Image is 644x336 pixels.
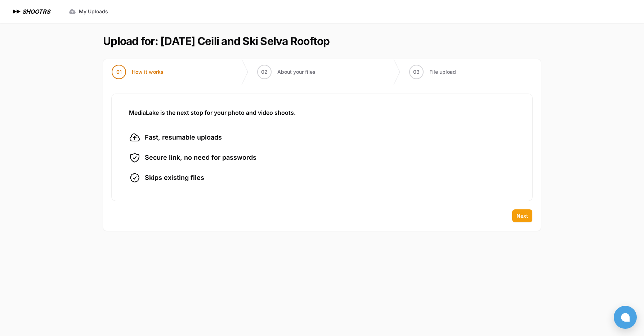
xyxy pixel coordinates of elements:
[12,7,50,16] a: SHOOTRS SHOOTRS
[22,7,50,16] h1: SHOOTRS
[145,132,222,142] span: Fast, resumable uploads
[413,68,420,76] span: 03
[132,68,164,76] span: How it works
[145,173,204,183] span: Skips existing files
[516,212,528,219] span: Next
[79,8,108,15] span: My Uploads
[103,35,330,47] h1: Upload for: [DATE] Ceili and Ski Selva Rooftop
[145,153,256,163] span: Secure link, no need for passwords
[129,108,515,117] h3: MediaLake is the next stop for your photo and video shoots.
[277,68,316,76] span: About your files
[249,59,324,85] button: 02 About your files
[429,68,456,76] span: File upload
[64,5,112,18] a: My Uploads
[12,7,22,16] img: SHOOTRS
[401,59,465,85] button: 03 File upload
[614,306,637,329] button: Open chat window
[512,209,532,222] button: Next
[116,68,122,76] span: 01
[103,59,172,85] button: 01 How it works
[261,68,268,76] span: 02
